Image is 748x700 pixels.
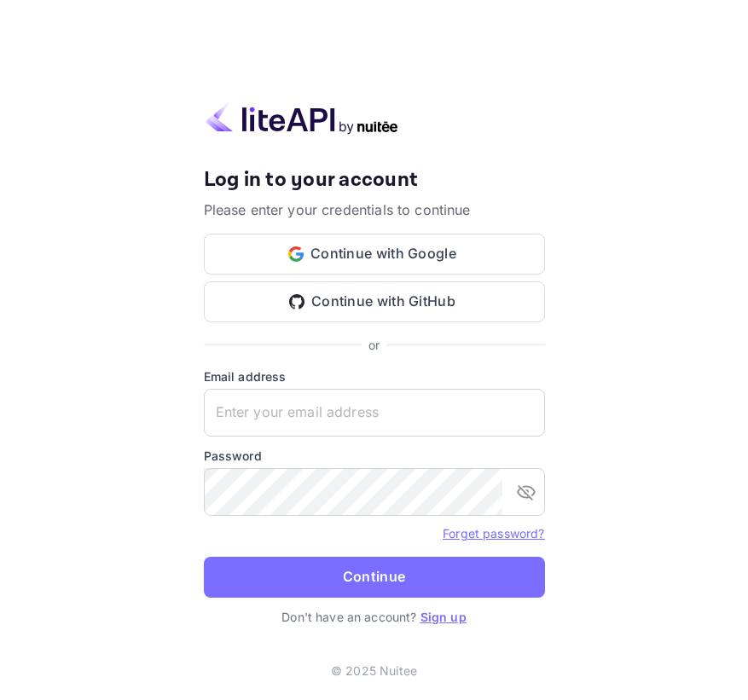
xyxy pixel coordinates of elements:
[204,200,545,220] p: Please enter your credentials to continue
[204,281,545,322] button: Continue with GitHub
[331,662,417,680] p: © 2025 Nuitee
[509,475,543,509] button: toggle password visibility
[204,608,545,626] p: Don't have an account?
[204,389,545,437] input: Enter your email address
[204,447,545,465] label: Password
[420,610,467,624] a: Sign up
[204,367,545,385] label: Email address
[443,526,544,541] a: Forget password?
[443,524,544,541] a: Forget password?
[204,234,545,275] button: Continue with Google
[204,101,400,135] img: liteapi
[204,167,545,193] h4: Log in to your account
[368,336,380,354] p: or
[204,557,545,598] button: Continue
